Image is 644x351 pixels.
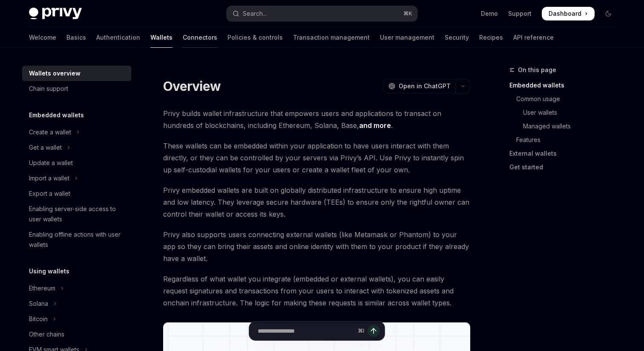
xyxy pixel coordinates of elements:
[22,201,131,227] a: Enabling server-side access to user wallets
[359,121,391,130] a: and more
[513,27,554,48] a: API reference
[29,173,69,183] div: Import a wallet
[481,9,498,18] a: Demo
[29,142,62,153] div: Get a wallet
[403,10,412,17] span: ⌘ K
[445,27,469,48] a: Security
[22,171,131,186] button: Toggle Import a wallet section
[380,27,434,48] a: User management
[29,204,126,224] div: Enabling server-side access to user wallets
[163,184,470,220] span: Privy embedded wallets are built on globally distributed infrastructure to ensure high uptime and...
[22,281,131,296] button: Toggle Ethereum section
[22,311,131,327] button: Toggle Bitcoin section
[29,189,70,199] div: Export a wallet
[227,6,417,21] button: Open search
[258,322,354,340] input: Ask a question...
[518,65,556,75] span: On this page
[29,84,68,94] div: Chain support
[66,27,86,48] a: Basics
[549,9,581,18] span: Dashboard
[22,66,131,81] a: Wallets overview
[293,27,370,48] a: Transaction management
[509,92,622,106] a: Common usage
[29,158,73,168] div: Update a wallet
[479,27,503,48] a: Recipes
[509,160,622,174] a: Get started
[22,186,131,201] a: Export a wallet
[29,8,82,20] img: dark logo
[163,107,470,131] span: Privy builds wallet infrastructure that empowers users and applications to transact on hundreds o...
[150,27,172,48] a: Wallets
[22,140,131,155] button: Toggle Get a wallet section
[509,133,622,147] a: Features
[183,27,217,48] a: Connectors
[22,327,131,342] a: Other chains
[22,81,131,96] a: Chain support
[243,9,267,19] div: Search...
[542,7,595,20] a: Dashboard
[22,155,131,171] a: Update a wallet
[29,127,71,137] div: Create a wallet
[29,283,55,293] div: Ethereum
[368,325,379,337] button: Send message
[22,227,131,252] a: Enabling offline actions with user wallets
[383,79,456,93] button: Open in ChatGPT
[29,110,84,120] h5: Embedded wallets
[399,82,451,90] span: Open in ChatGPT
[163,78,221,94] h1: Overview
[29,314,48,324] div: Bitcoin
[508,9,532,18] a: Support
[29,27,56,48] a: Welcome
[509,78,622,92] a: Embedded wallets
[509,106,622,119] a: User wallets
[96,27,140,48] a: Authentication
[601,7,615,20] button: Toggle dark mode
[163,140,470,176] span: These wallets can be embedded within your application to have users interact with them directly, ...
[509,147,622,160] a: External wallets
[227,27,283,48] a: Policies & controls
[163,229,470,264] span: Privy also supports users connecting external wallets (like Metamask or Phantom) to your app so t...
[163,273,470,309] span: Regardless of what wallet you integrate (embedded or external wallets), you can easily request si...
[509,119,622,133] a: Managed wallets
[29,299,48,309] div: Solana
[29,68,80,78] div: Wallets overview
[29,229,126,250] div: Enabling offline actions with user wallets
[29,266,69,276] h5: Using wallets
[29,329,64,339] div: Other chains
[22,296,131,311] button: Toggle Solana section
[22,125,131,140] button: Toggle Create a wallet section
